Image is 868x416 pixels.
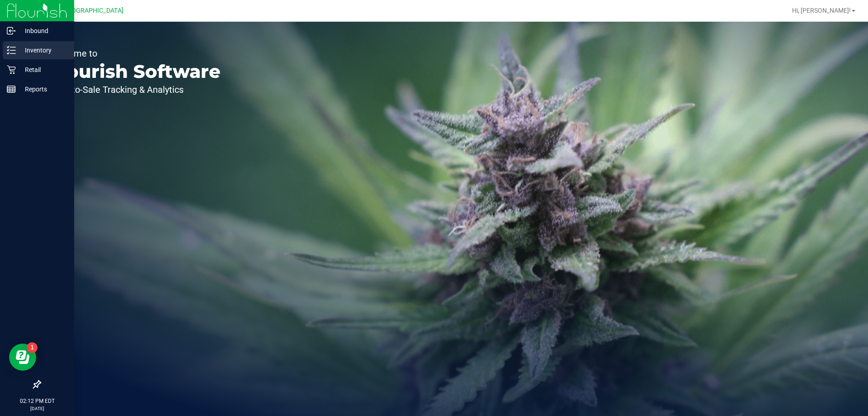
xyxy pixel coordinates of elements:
[61,7,123,14] span: [GEOGRAPHIC_DATA]
[9,344,36,371] iframe: Resource center
[7,85,16,94] inline-svg: Reports
[49,85,221,94] p: Seed-to-Sale Tracking & Analytics
[27,342,38,353] iframe: Resource center unread badge
[792,7,851,14] span: Hi, [PERSON_NAME]!
[16,84,70,95] p: Reports
[4,397,70,405] p: 02:12 PM EDT
[7,26,16,35] inline-svg: Inbound
[49,62,221,81] p: Flourish Software
[16,25,70,36] p: Inbound
[16,45,70,56] p: Inventory
[16,64,70,75] p: Retail
[7,46,16,55] inline-svg: Inventory
[49,49,221,58] p: Welcome to
[7,65,16,74] inline-svg: Retail
[4,405,70,412] p: [DATE]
